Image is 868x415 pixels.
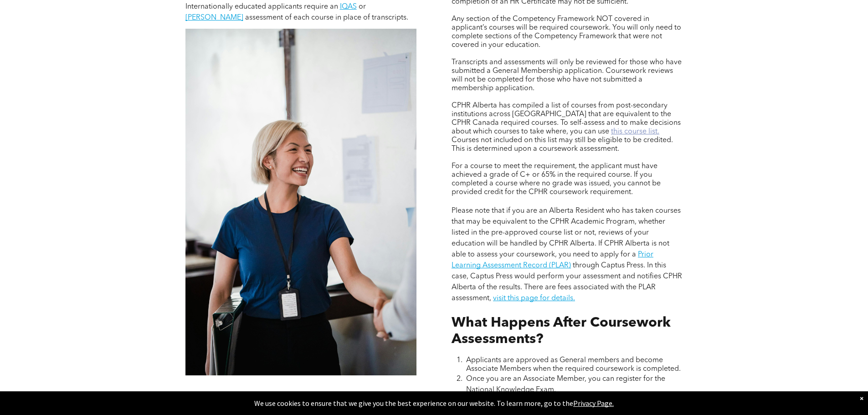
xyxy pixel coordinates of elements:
[452,102,681,135] span: CPHR Alberta has compiled a list of courses from post-secondary institutions across [GEOGRAPHIC_D...
[340,3,357,10] a: IQAS
[466,357,681,373] span: Applicants are approved as General members and become Associate Members when the required coursew...
[860,394,863,403] div: Dismiss notification
[452,316,671,346] span: What Happens After Coursework Assessments?
[493,295,575,302] a: visit this page for details.
[452,163,661,196] span: For a course to meet the requirement, the applicant must have achieved a grade of C+ or 65% in th...
[452,59,682,92] span: Transcripts and assessments will only be reviewed for those who have submitted a General Membersh...
[359,3,366,10] span: or
[611,128,659,135] a: this course list.
[573,399,614,408] a: Privacy Page.
[185,29,416,375] img: A woman is shaking hands with a man in an office.
[452,137,673,153] span: Courses not included on this list may still be eligible to be credited. This is determined upon a...
[466,375,665,394] span: Once you are an Associate Member, you can register for the National Knowledge Exam.
[185,3,338,10] span: Internationally educated applicants require an
[245,14,408,21] span: assessment of each course in place of transcripts.
[452,207,681,258] span: Please note that if you are an Alberta Resident who has taken courses that may be equivalent to t...
[452,15,681,49] span: Any section of the Competency Framework NOT covered in applicant’s courses will be required cours...
[185,14,243,21] a: [PERSON_NAME]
